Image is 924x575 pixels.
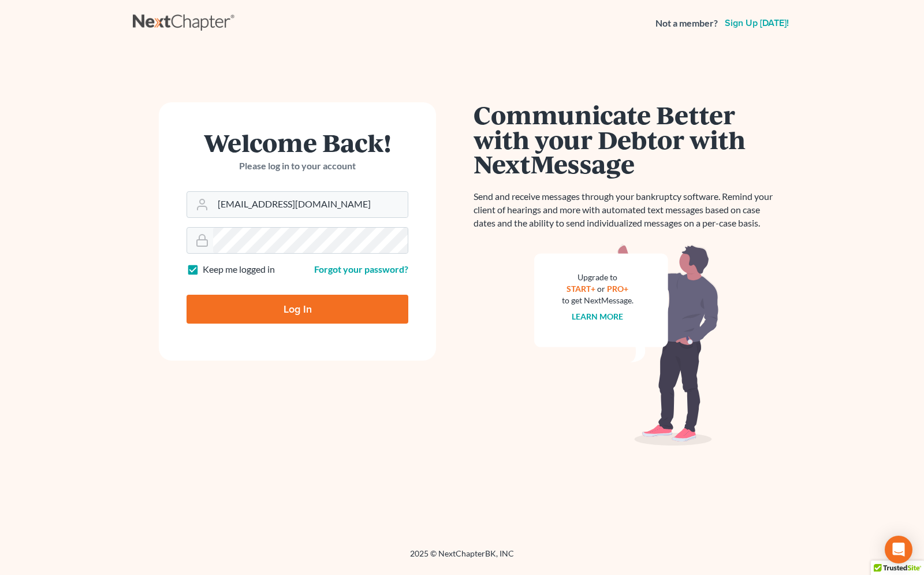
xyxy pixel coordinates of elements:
[655,17,718,30] strong: Not a member?
[474,190,780,230] p: Send and receive messages through your bankruptcy software. Remind your client of hearings and mo...
[203,263,275,276] label: Keep me logged in
[722,18,791,28] a: Sign up [DATE]!
[187,130,408,155] h1: Welcome Back!
[314,264,408,274] a: Forgot your password?
[567,284,596,294] a: START+
[572,311,624,321] a: Learn more
[534,244,719,446] img: nextmessage_bg-59042aed3d76b12b5cd301f8e5b87938c9018125f34e5fa2b7a6b67550977c72.svg
[474,102,780,176] h1: Communicate Better with your Debtor with NextMessage
[187,159,408,173] p: Please log in to your account
[562,272,634,283] div: Upgrade to
[213,192,408,217] input: Email Address
[608,284,629,294] a: PRO+
[187,295,408,324] input: Log In
[598,284,606,294] span: or
[885,536,912,563] div: Open Intercom Messenger
[562,295,634,306] div: to get NextMessage.
[133,548,791,569] div: 2025 © NextChapterBK, INC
